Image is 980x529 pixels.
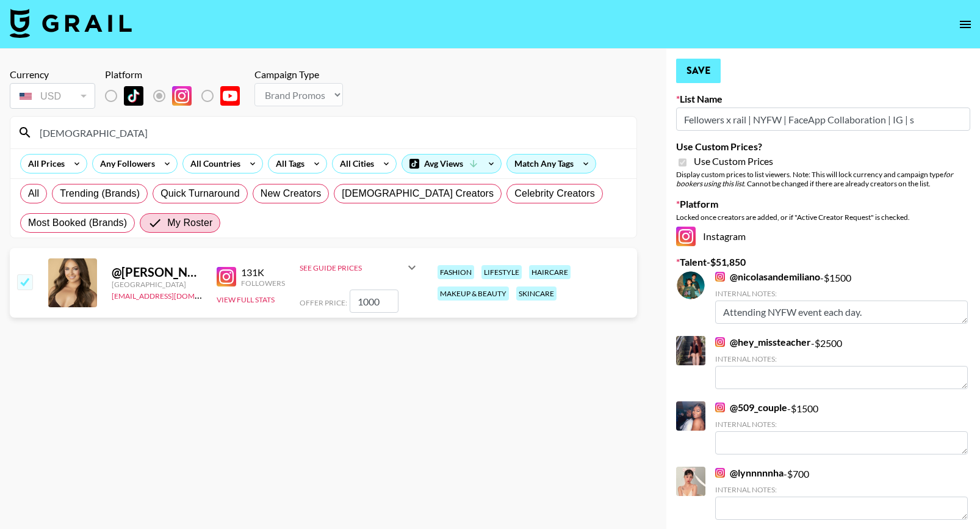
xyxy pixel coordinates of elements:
a: @lynnnnnha [715,467,784,479]
div: Any Followers [93,155,157,173]
div: All Tags [268,155,307,173]
div: lifestyle [481,265,522,279]
span: My Roster [167,216,212,230]
div: Followers [241,279,285,288]
div: 131K [241,266,285,279]
textarea: Attending NYFW event each day. [715,301,968,324]
div: haircare [529,265,571,279]
input: 3,000 [350,290,398,313]
img: Instagram [676,227,696,246]
div: fashion [438,265,474,279]
div: Internal Notes: [715,485,968,494]
span: All [28,186,39,201]
div: Platform [105,68,250,81]
em: for bookers using this list [676,170,953,188]
label: Talent - $ 51,850 [676,256,970,268]
div: skincare [516,286,557,301]
span: [DEMOGRAPHIC_DATA] Creators [342,186,494,201]
div: Campaign Type [254,68,343,81]
span: New Creators [261,186,322,201]
div: Internal Notes: [715,354,968,363]
div: All Prices [21,155,67,173]
div: See Guide Prices [300,263,405,272]
a: @nicolasandemiliano [715,271,820,283]
div: Instagram [676,227,970,246]
img: Instagram [715,468,725,478]
div: Locked once creators are added, or if "Active Creator Request" is checked. [676,213,970,222]
a: @509_couple [715,401,787,414]
button: Save [676,59,721,83]
label: Platform [676,198,970,210]
div: Internal Notes: [715,420,968,429]
a: [EMAIL_ADDRESS][DOMAIN_NAME] [112,289,234,301]
img: Grail Talent [10,9,132,38]
div: All Countries [183,155,243,173]
input: Search by User Name [32,123,629,142]
img: Instagram [172,86,192,106]
div: List locked to Instagram. [105,83,250,109]
div: USD [12,86,93,107]
div: - $ 1500 [715,401,968,454]
span: Most Booked (Brands) [28,216,127,230]
a: @hey_missteacher [715,336,811,348]
img: Instagram [715,403,725,412]
div: All Cities [333,155,377,173]
div: [GEOGRAPHIC_DATA] [112,280,202,289]
button: View Full Stats [217,295,275,304]
div: Avg Views [402,155,501,173]
span: Celebrity Creators [514,186,595,201]
label: Use Custom Prices? [676,140,970,153]
div: @ [PERSON_NAME] [112,264,202,280]
img: TikTok [124,86,143,106]
span: Use Custom Prices [694,155,773,167]
span: Trending (Brands) [60,186,140,201]
div: - $ 2500 [715,336,968,389]
div: Internal Notes: [715,289,968,298]
label: List Name [676,93,970,105]
span: Offer Price: [300,298,347,307]
div: - $ 700 [715,467,968,520]
div: - $ 1500 [715,271,968,324]
img: Instagram [715,272,725,282]
div: Currency is locked to USD [10,81,95,111]
img: Instagram [217,267,236,286]
div: makeup & beauty [438,286,509,301]
img: YouTube [220,86,240,106]
button: open drawer [953,12,978,37]
div: See Guide Prices [300,253,419,282]
div: Currency [10,68,95,81]
div: Display custom prices to list viewers. Note: This will lock currency and campaign type . Cannot b... [676,170,970,188]
span: Quick Turnaround [160,186,240,201]
div: Match Any Tags [507,155,596,173]
img: Instagram [715,337,725,347]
